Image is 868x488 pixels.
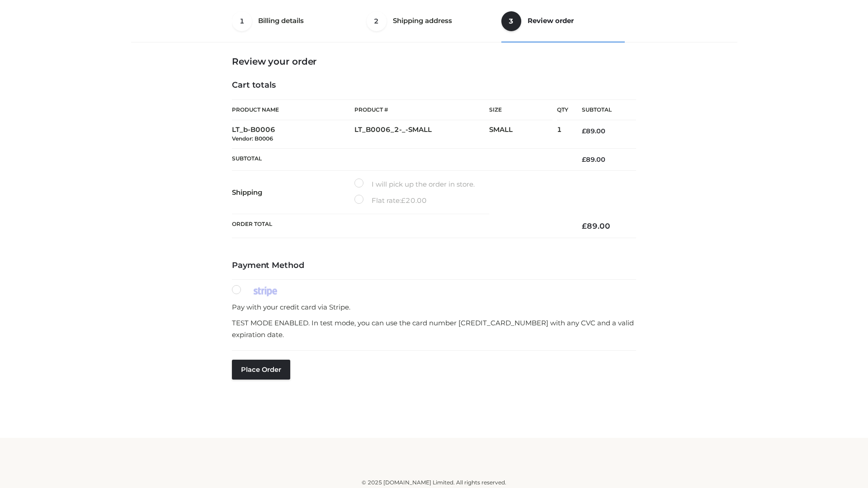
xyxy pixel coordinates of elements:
th: Product # [354,99,489,120]
button: Place order [232,360,290,380]
h3: Review your order [232,56,636,67]
bdi: 89.00 [582,155,605,164]
label: Flat rate: [354,195,427,206]
td: LT_b-B0006 [232,120,354,149]
span: £ [582,155,586,164]
label: I will pick up the order in store. [354,178,475,190]
bdi: 20.00 [401,196,427,205]
th: Subtotal [568,100,636,120]
div: © 2025 [DOMAIN_NAME] Limited. All rights reserved. [134,478,734,487]
td: 1 [557,120,568,149]
th: Size [489,100,552,120]
td: SMALL [489,120,557,149]
h4: Payment Method [232,261,636,271]
th: Product Name [232,99,354,120]
span: £ [401,196,406,205]
bdi: 89.00 [582,221,610,230]
bdi: 89.00 [582,127,605,135]
h4: Cart totals [232,80,636,90]
span: £ [582,127,586,135]
td: LT_B0006_2-_-SMALL [354,120,489,149]
p: Pay with your credit card via Stripe. [232,301,636,313]
th: Shipping [232,171,354,214]
p: TEST MODE ENABLED. In test mode, you can use the card number [CREDIT_CARD_NUMBER] with any CVC an... [232,317,636,340]
small: Vendor: B0006 [232,135,273,142]
th: Qty [557,99,568,120]
th: Order Total [232,214,568,238]
th: Subtotal [232,148,568,170]
span: £ [582,221,587,230]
